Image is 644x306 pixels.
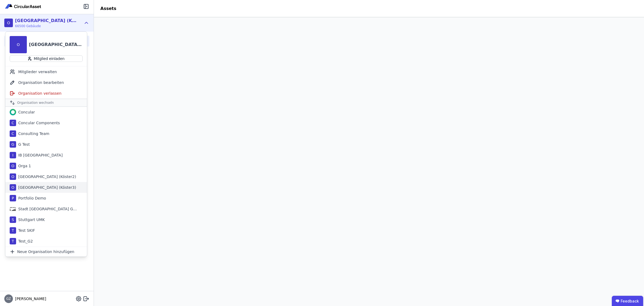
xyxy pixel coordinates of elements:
[16,131,49,136] div: Consulting Team
[10,36,27,53] div: O
[10,195,16,201] div: P
[5,66,87,77] div: Mitglieder verwalten
[16,185,76,190] div: [GEOGRAPHIC_DATA] (Köster3)
[16,174,76,179] div: [GEOGRAPHIC_DATA] (Köster2)
[10,120,16,126] div: C
[13,296,46,301] span: [PERSON_NAME]
[94,5,123,12] div: Assets
[15,17,77,24] div: [GEOGRAPHIC_DATA] (Köster)
[4,19,13,27] div: O
[10,216,16,223] div: S
[15,24,77,28] span: 66500 Gebäude
[16,163,31,169] div: Orga 1
[10,141,16,148] div: G
[5,77,87,88] div: Organisation bearbeiten
[10,184,16,191] div: O
[10,238,16,244] div: T
[5,88,87,99] div: Organisation verlassen
[16,217,45,222] div: Stuttgart UMK
[10,109,16,115] img: Concular
[16,206,78,212] div: Stadt [GEOGRAPHIC_DATA] Gebäudemanagement
[5,99,87,107] div: Organisation wechseln
[94,17,644,306] iframe: retool
[16,109,35,115] div: Concular
[16,195,46,201] div: Portfolio Demo
[16,142,30,147] div: G Test
[10,173,16,180] div: O
[10,206,16,212] img: Stadt Aachen Gebäudemanagement
[16,239,33,244] div: Test_G2
[10,130,16,137] div: C
[10,152,16,158] div: I
[10,163,16,169] div: O
[10,55,83,62] button: Mitglied einladen
[29,41,83,48] div: [GEOGRAPHIC_DATA] (Köster)
[16,120,60,126] div: Concular Components
[4,3,42,10] img: Concular
[10,227,16,234] div: T
[17,249,74,254] span: Neue Organisation hinzufügen
[16,228,35,233] div: Test SKIF
[16,152,63,158] div: IB [GEOGRAPHIC_DATA]
[6,297,11,300] span: GZ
